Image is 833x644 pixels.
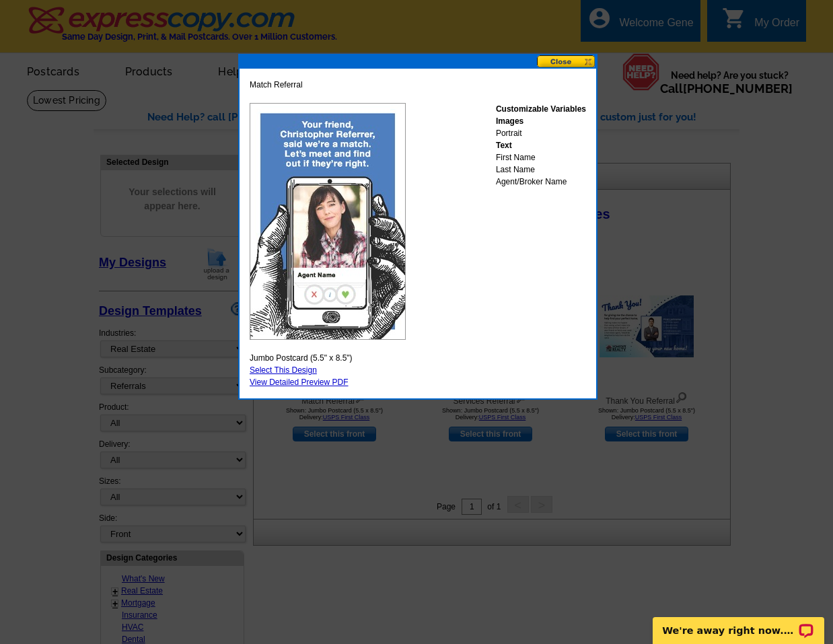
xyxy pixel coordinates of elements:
[250,79,303,91] span: Match Referral
[250,103,406,340] img: GENPJFmatchReffal_SAMPLE.jpg
[496,141,512,150] strong: Text
[496,104,586,114] strong: Customizable Variables
[496,116,523,126] strong: Images
[250,352,353,364] span: Jumbo Postcard (5.5" x 8.5")
[644,602,833,644] iframe: LiveChat chat widget
[250,365,317,375] a: Select This Design
[496,103,586,188] div: Portrait First Name Last Name Agent/Broker Name
[250,378,349,387] a: View Detailed Preview PDF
